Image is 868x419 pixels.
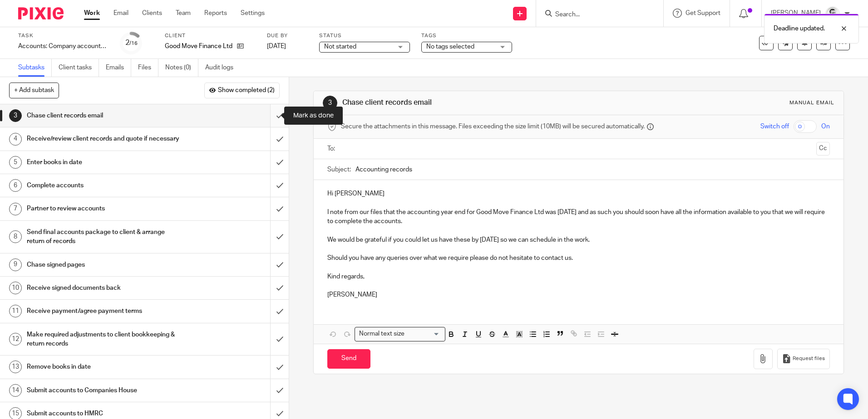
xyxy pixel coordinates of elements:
[267,32,308,39] label: Due by
[327,189,829,198] p: Hi [PERSON_NAME]
[204,9,227,18] a: Reports
[18,59,52,77] a: Subtasks
[241,9,265,18] a: Settings
[176,9,191,18] a: Team
[9,230,22,243] div: 8
[27,304,183,318] h1: Receive payment/agree payment terms
[821,122,830,131] span: On
[327,208,829,226] p: I note from our files that the accounting year end for Good Move Finance Ltd was [DATE] and as su...
[27,281,183,295] h1: Receive signed documents back
[9,109,22,122] div: 3
[84,9,100,18] a: Work
[9,384,22,397] div: 14
[9,83,59,98] button: + Add subtask
[204,83,280,98] button: Show completed (2)
[18,42,109,51] div: Accounts: Company accounts and tax return
[113,9,128,18] a: Email
[327,144,337,153] label: To:
[341,122,645,131] span: Secure the attachments in this message. Files exceeding the size limit (10MB) will be secured aut...
[9,179,22,192] div: 6
[218,87,275,94] span: Show completed (2)
[27,156,183,169] h1: Enter books in date
[9,361,22,373] div: 13
[142,9,162,18] a: Clients
[27,328,183,351] h1: Make required adjustments to client bookkeeping & return records
[27,360,183,374] h1: Remove books in date
[18,32,109,39] label: Task
[327,272,829,281] p: Kind regards,
[9,258,22,271] div: 9
[816,142,830,156] button: Cc
[327,290,829,299] p: [PERSON_NAME]
[165,59,198,77] a: Notes (0)
[27,384,183,397] h1: Submit accounts to Companies House
[165,32,256,39] label: Client
[27,202,183,215] h1: Partner to review accounts
[9,133,22,146] div: 4
[27,225,183,248] h1: Send final accounts package to client & arrange return of records
[793,355,825,362] span: Request files
[9,282,22,294] div: 10
[323,96,337,110] div: 3
[327,349,370,369] input: Send
[9,333,22,346] div: 12
[106,59,131,77] a: Emails
[59,59,99,77] a: Client tasks
[165,42,232,51] p: Good Move Finance Ltd
[27,258,183,272] h1: Chase signed pages
[267,43,286,49] span: [DATE]
[129,41,138,46] small: /16
[355,327,445,341] div: Search for option
[357,329,406,339] span: Normal text size
[327,253,829,263] p: Should you have any queries over what we require please do not hesitate to contact us.
[760,122,789,131] span: Switch off
[9,305,22,317] div: 11
[27,132,183,146] h1: Receive/review client records and quote if necessary
[421,32,512,39] label: Tags
[205,59,240,77] a: Audit logs
[9,156,22,169] div: 5
[9,203,22,215] div: 7
[327,165,351,174] label: Subject:
[327,235,829,244] p: We would be grateful if you could let us have these by [DATE] so we can schedule in the work.
[789,99,834,107] div: Manual email
[27,109,183,122] h1: Chase client records email
[825,6,840,21] img: Andy_2025.jpg
[342,98,598,107] h1: Chase client records email
[319,32,410,39] label: Status
[18,7,64,19] img: Pixie
[324,44,356,50] span: Not started
[138,59,158,77] a: Files
[777,349,830,369] button: Request files
[774,24,825,33] p: Deadline updated.
[125,38,138,48] div: 2
[407,329,440,339] input: Search for option
[426,44,474,50] span: No tags selected
[27,179,183,192] h1: Complete accounts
